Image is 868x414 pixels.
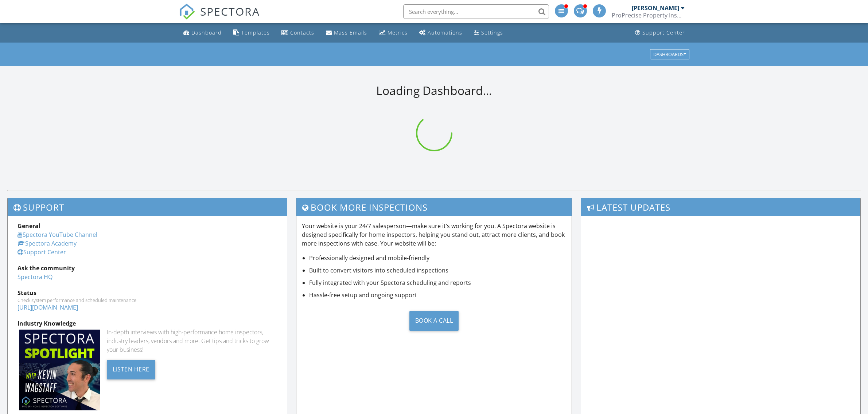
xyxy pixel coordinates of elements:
li: Hassle-free setup and ongoing support [309,291,566,299]
h3: Latest Updates [581,198,860,216]
a: Spectora HQ [17,273,52,281]
div: Listen Here [107,360,155,379]
a: Mass Emails [323,26,370,40]
li: Fully integrated with your Spectora scheduling and reports [309,278,566,287]
a: Metrics [376,26,410,40]
span: SPECTORA [200,4,260,19]
button: Dashboards [650,49,689,59]
li: Built to convert visitors into scheduled inspections [309,266,566,275]
a: Templates [230,26,273,40]
div: Settings [481,29,503,36]
div: Contacts [290,29,314,36]
a: Support Center [632,26,688,40]
a: Support Center [17,248,66,256]
a: [URL][DOMAIN_NAME] [17,303,78,311]
div: Support Center [642,29,685,36]
div: Templates [241,29,270,36]
a: Dashboard [180,26,225,40]
a: Settings [471,26,506,40]
div: Ask the community [17,264,277,272]
div: Book a Call [409,311,459,331]
input: Search everything... [403,4,549,19]
a: Contacts [279,26,317,40]
a: Spectora Academy [17,239,77,247]
div: Dashboard [191,29,222,36]
a: Automations (Advanced) [416,26,465,40]
div: Check system performance and scheduled maintenance. [17,297,277,303]
p: Your website is your 24/7 salesperson—make sure it’s working for you. A Spectora website is desig... [302,222,566,248]
div: [PERSON_NAME] [632,4,679,12]
div: Metrics [388,29,408,36]
li: Professionally designed and mobile-friendly [309,254,566,262]
img: Spectoraspolightmain [19,330,100,410]
div: ProPrecise Property Inspections LLC. [612,12,685,19]
div: Automations [428,29,462,36]
div: Status [17,288,277,297]
a: Listen Here [107,365,155,373]
div: Mass Emails [334,29,367,36]
div: Industry Knowledge [17,319,277,328]
img: The Best Home Inspection Software - Spectora [179,4,195,20]
a: Book a Call [302,305,566,336]
strong: General [17,222,40,230]
a: SPECTORA [179,10,260,25]
div: In-depth interviews with high-performance home inspectors, industry leaders, vendors and more. Ge... [107,328,277,354]
a: Spectora YouTube Channel [17,231,97,239]
h3: Book More Inspections [296,198,571,216]
div: Dashboards [653,52,686,57]
h3: Support [8,198,287,216]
